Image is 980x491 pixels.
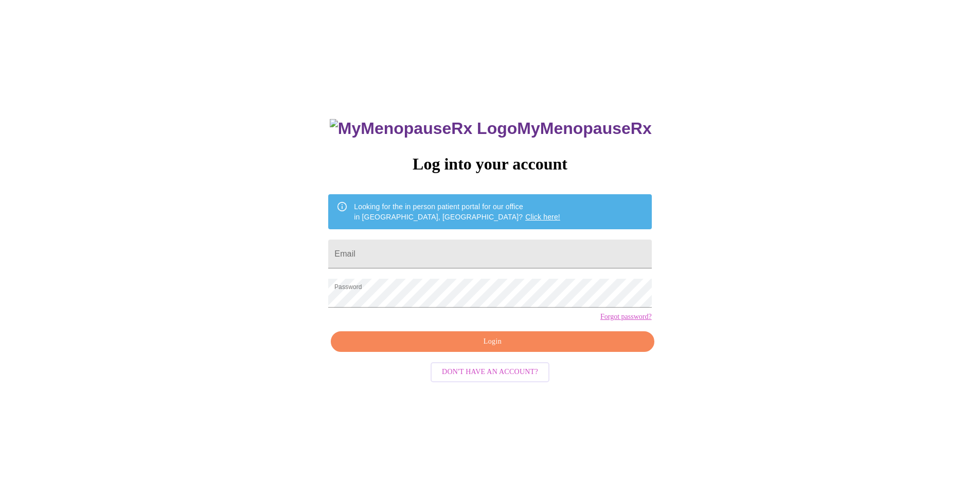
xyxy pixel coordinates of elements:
[600,313,652,321] a: Forgot password?
[330,119,652,138] h3: MyMenopauseRx
[331,331,654,352] button: Login
[442,366,538,379] span: Don't have an account?
[330,119,517,138] img: MyMenopauseRx Logo
[354,197,560,226] div: Looking for the in person patient portal for our office in [GEOGRAPHIC_DATA], [GEOGRAPHIC_DATA]?
[428,367,552,376] a: Don't have an account?
[431,362,549,382] button: Don't have an account?
[343,335,642,348] span: Login
[328,155,651,174] h3: Log into your account
[525,213,560,221] a: Click here!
